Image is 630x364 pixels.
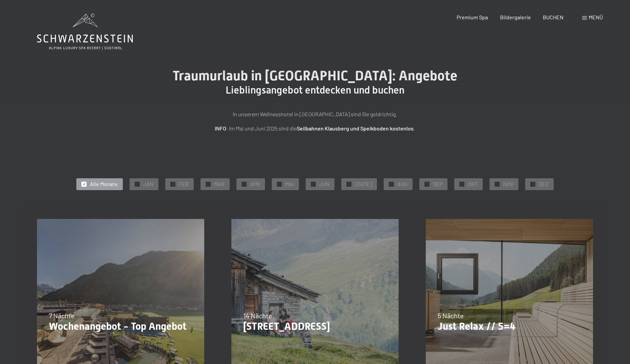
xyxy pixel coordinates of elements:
span: JAN [143,180,153,188]
span: ✓ [532,182,534,186]
span: DEZ [539,180,549,188]
span: ✓ [390,182,393,186]
span: SEP [433,180,442,188]
a: BUCHEN [543,14,564,20]
span: [DATE] [355,180,372,188]
span: ✓ [461,182,463,186]
span: MAR [214,180,225,188]
p: In unserem Wellnesshotel in [GEOGRAPHIC_DATA] sind Sie goldrichtig. [146,110,485,119]
span: ✓ [348,182,350,186]
span: 7 Nächte [49,311,75,320]
span: ✓ [243,182,246,186]
span: MAI [285,180,294,188]
span: NOV [503,180,513,188]
strong: INFO [215,125,226,132]
span: AUG [397,180,407,188]
span: ✓ [278,182,281,186]
p: [STREET_ADDRESS] [243,320,387,332]
span: Alle Monate [90,180,118,188]
span: Menü [589,14,603,20]
span: ✓ [207,182,210,186]
p: : Im Mai und Juni 2025 sind die . [146,124,485,133]
span: JUN [319,180,329,188]
p: Wochenangebot - Top Angebot [49,320,192,332]
span: ✓ [312,182,315,186]
span: 5 Nächte [438,311,464,320]
span: Lieblingsangebot entdecken und buchen [226,84,404,96]
span: FEB [179,180,189,188]
span: APR [250,180,260,188]
a: Bildergalerie [500,14,531,20]
strong: Seilbahnen Klausberg und Speikboden kostenlos [297,125,414,132]
span: ✓ [172,182,174,186]
span: ✓ [83,182,85,186]
span: 14 Nächte [243,311,272,320]
span: ✓ [426,182,428,186]
span: OKT [468,180,478,188]
span: ✓ [136,182,139,186]
p: Just Relax // 5=4 [438,320,581,332]
span: Traumurlaub in [GEOGRAPHIC_DATA]: Angebote [173,68,457,84]
span: ✓ [496,182,499,186]
a: Premium Spa [457,14,488,20]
